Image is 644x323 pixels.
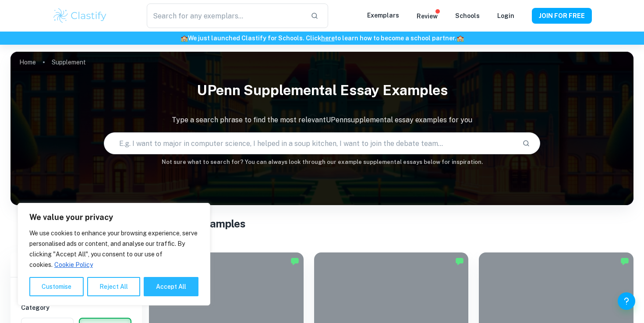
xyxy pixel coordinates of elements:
[18,203,210,305] div: We value your privacy
[11,252,142,277] h6: Filter exemplars
[455,257,464,266] img: Marked
[52,7,108,25] img: Clastify logo
[2,33,642,43] h6: We just launched Clastify for Schools. Click to learn how to become a school partner.
[19,56,36,68] a: Home
[11,115,633,125] p: Type a search phrase to find the most relevant UPenn supplemental essay examples for you
[21,303,131,312] h6: Category
[104,131,515,156] input: E.g. I want to major in computer science, I helped in a soup kitchen, I want to join the debate t...
[42,216,602,231] h1: All UPenn Supplemental Essay Examples
[180,35,188,42] span: 🏫
[54,261,93,269] a: Cookie Policy
[367,11,399,20] p: Exemplars
[417,11,438,21] p: Review
[321,35,335,42] a: here
[532,8,592,24] button: JOIN FOR FREE
[11,158,633,167] h6: Not sure what to search for? You can always look through our example supplemental essays below fo...
[618,292,635,310] button: Help and Feedback
[620,257,629,266] img: Marked
[290,257,299,266] img: Marked
[519,136,534,151] button: Search
[29,212,198,223] p: We value your privacy
[144,277,198,296] button: Accept All
[29,277,84,296] button: Customise
[11,76,633,104] h1: UPenn Supplemental Essay Examples
[147,4,304,28] input: Search for any exemplars...
[456,35,464,42] span: 🏫
[29,228,198,270] p: We use cookies to enhance your browsing experience, serve personalised ads or content, and analys...
[497,12,514,19] a: Login
[52,57,86,67] p: Supplement
[455,12,480,19] a: Schools
[87,277,140,296] button: Reject All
